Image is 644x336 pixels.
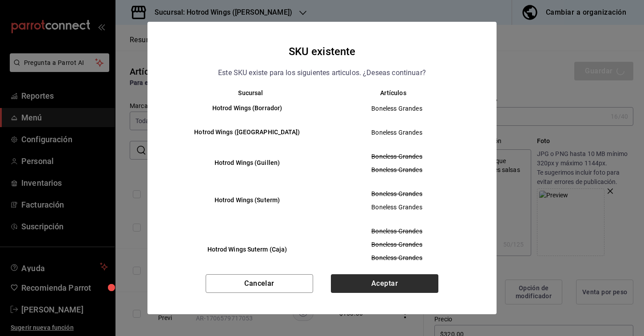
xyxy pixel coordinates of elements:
span: Boneless Grandes [330,152,464,161]
p: Este SKU existe para los siguientes articulos. ¿Deseas continuar? [218,67,426,79]
span: Boneless Grandes [330,189,464,198]
span: Boneless Grandes [330,253,464,262]
span: Boneless Grandes [330,104,464,113]
h6: Hotrod Wings ([GEOGRAPHIC_DATA]) [179,128,315,137]
span: Boneless Grandes [330,165,464,174]
th: Sucursal [165,89,322,96]
h6: Hotrod Wings Suterm (Caja) [179,245,315,255]
h4: SKU existente [289,43,356,60]
span: Boneless Grandes [330,203,464,212]
th: Artículos [322,89,479,96]
button: Aceptar [331,274,438,293]
span: Boneless Grandes [330,128,464,137]
button: Cancelar [206,274,313,293]
a: Ver más... [330,267,464,273]
h6: Hotrod Wings (Suterm) [179,196,315,205]
h6: Hotrod Wings (Guillen) [179,158,315,168]
span: Boneless Grandes [330,227,464,236]
span: Boneless Grandes [330,240,464,249]
h6: Hotrod Wings (Borrador) [179,104,315,113]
